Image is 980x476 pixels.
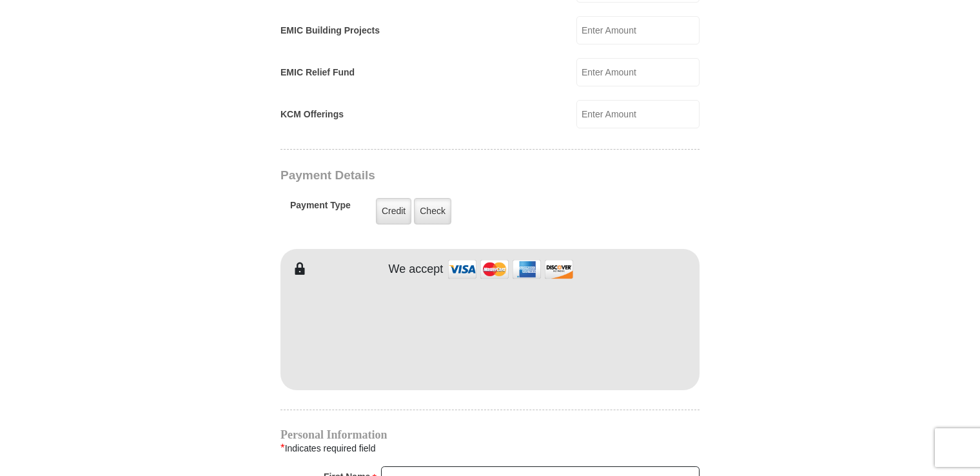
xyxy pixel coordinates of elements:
[389,263,444,277] h4: We accept
[280,168,609,183] h3: Payment Details
[446,255,575,283] img: credit cards accepted
[576,16,700,45] input: Enter Amount
[290,200,351,217] h5: Payment Type
[280,108,344,121] label: KCM Offerings
[280,24,380,37] label: EMIC Building Projects
[280,440,700,457] div: Indicates required field
[280,66,355,79] label: EMIC Relief Fund
[414,198,451,224] label: Check
[576,100,700,128] input: Enter Amount
[376,198,411,224] label: Credit
[280,430,700,440] h4: Personal Information
[576,58,700,86] input: Enter Amount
